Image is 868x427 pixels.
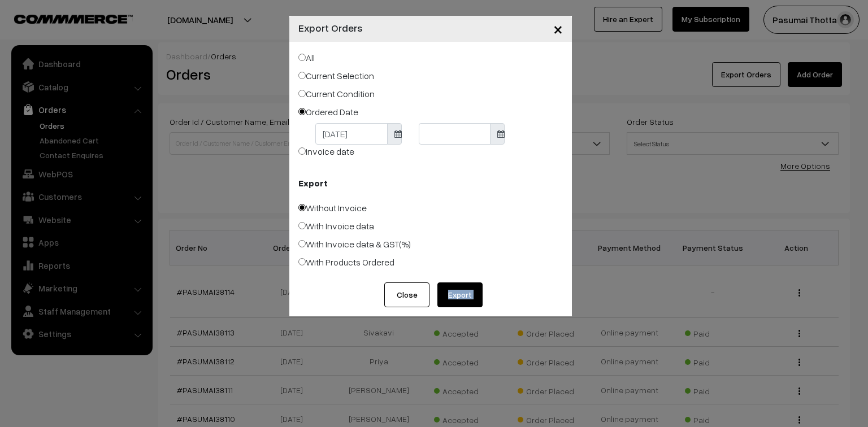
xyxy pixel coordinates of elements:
input: Invoice date [298,147,306,155]
input: Without Invoice [298,204,306,211]
button: Export [437,282,483,307]
label: With Invoice data & GST(%) [298,237,411,251]
button: Close [544,11,572,46]
input: All [298,54,306,61]
input: Ordered Date [298,108,306,115]
label: With Invoice data [298,219,374,233]
label: Current Condition [298,87,375,101]
label: Current Selection [298,69,374,82]
span: × [553,18,563,39]
label: Without Invoice [298,201,367,215]
h4: Export Orders [298,20,363,36]
label: With Products Ordered [298,255,394,269]
label: Invoice date [298,145,354,158]
b: Export [298,176,328,190]
input: With Invoice data [298,222,306,229]
label: Ordered Date [298,105,358,119]
input: Current Selection [298,72,306,79]
input: With Products Ordered [298,258,306,265]
input: Current Condition [298,90,306,97]
label: All [298,51,315,64]
button: Close [384,282,429,307]
input: With Invoice data & GST(%) [298,240,306,247]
